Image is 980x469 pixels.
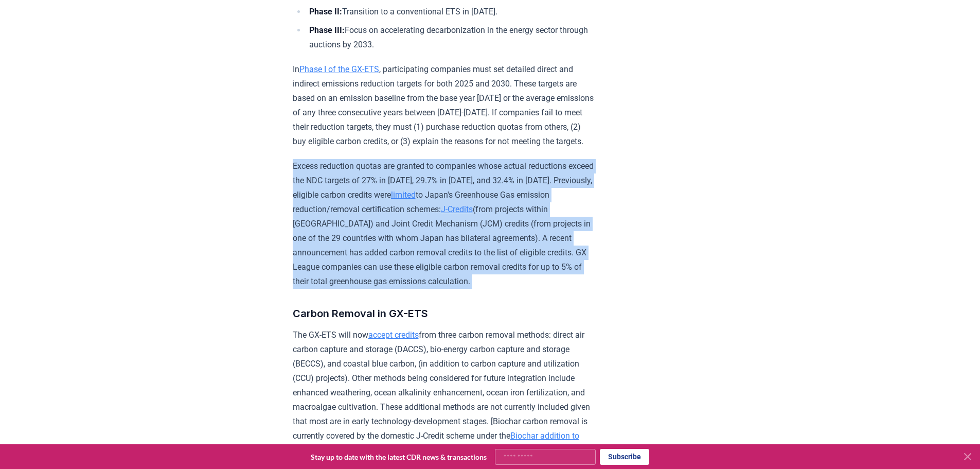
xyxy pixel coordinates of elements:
h3: Carbon Removal in GX-ETS [293,305,594,322]
a: Phase I of the GX-ETS [299,64,379,74]
li: Transition to a conventional ETS in [DATE]. [306,5,594,19]
li: Focus on accelerating decarbonization in the energy sector through auctions by 2033. [306,23,594,52]
a: limited [391,190,416,200]
p: In , participating companies must set detailed direct and indirect emissions reduction targets fo... [293,62,594,149]
strong: Phase II: [309,7,342,16]
p: Excess reduction quotas are granted to companies whose actual reductions exceed the NDC targets o... [293,159,594,289]
a: accept credits [368,330,419,340]
a: J-Credits [441,204,473,214]
strong: Phase III: [309,25,345,35]
p: The GX-ETS will now from three carbon removal methods: direct air carbon capture and storage (DAC... [293,328,594,458]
